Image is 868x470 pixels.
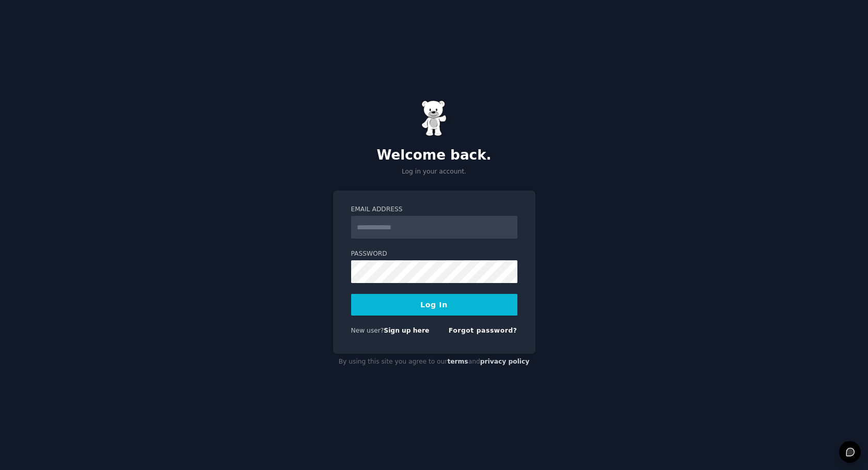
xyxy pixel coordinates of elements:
a: privacy policy [480,358,530,365]
a: terms [447,358,468,365]
a: Sign up here [384,327,429,334]
label: Email Address [351,205,517,214]
button: Log In [351,294,517,316]
h2: Welcome back. [333,147,535,164]
label: Password [351,249,517,259]
a: Forgot password? [449,327,517,334]
div: By using this site you agree to our and [333,354,535,370]
span: New user? [351,327,384,334]
p: Log in your account. [333,167,535,177]
img: Gummy Bear [421,100,447,136]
